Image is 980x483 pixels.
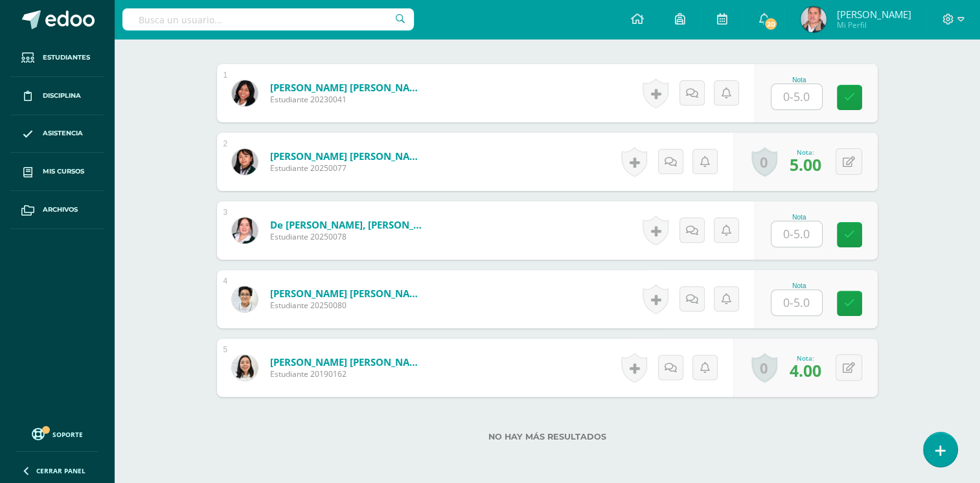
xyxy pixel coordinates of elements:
[771,282,828,289] div: Nota
[217,432,878,442] label: No hay más resultados
[270,368,426,379] span: Estudiante 20190162
[790,148,821,157] div: Nota:
[270,163,426,174] span: Estudiante 20250077
[270,150,426,163] a: [PERSON_NAME] [PERSON_NAME]
[232,149,258,175] img: 7268039561b7a44cc32031efc39dfd7e.png
[836,19,911,30] span: Mi Perfil
[270,355,426,368] a: [PERSON_NAME] [PERSON_NAME]
[270,81,426,94] a: [PERSON_NAME] [PERSON_NAME]
[43,52,90,63] span: Estudiantes
[270,300,426,311] span: Estudiante 20250080
[232,80,258,106] img: 5c119a94f51b9f78a4075418d82d1dd0.png
[10,191,104,229] a: Archivos
[270,287,426,300] a: [PERSON_NAME] [PERSON_NAME]
[270,94,426,105] span: Estudiante 20230041
[790,354,821,363] div: Nota:
[232,286,258,312] img: 0a8b7609b9eb5066a75cd6dba6747cc2.png
[43,91,81,101] span: Disciplina
[270,218,426,231] a: de [PERSON_NAME], [PERSON_NAME]
[10,153,104,191] a: Mis cursos
[232,355,258,381] img: c5895cb0c95719a84e2bc05c009fddf4.png
[790,359,821,381] span: 4.00
[43,128,83,139] span: Asistencia
[801,6,826,32] img: c96a423fd71b76c16867657e46671b28.png
[10,115,104,153] a: Asistencia
[771,214,828,221] div: Nota
[771,84,822,109] input: 0-5.0
[10,39,104,77] a: Estudiantes
[10,77,104,115] a: Disciplina
[122,8,414,30] input: Busca un usuario...
[270,231,426,242] span: Estudiante 20250078
[771,221,822,247] input: 0-5.0
[751,353,777,383] a: 0
[43,166,84,177] span: Mis cursos
[232,218,258,243] img: b189dba5c2ad783ad47e3664ecd5ec87.png
[751,147,777,177] a: 0
[52,430,83,439] span: Soporte
[16,425,98,442] a: Soporte
[836,8,911,21] span: [PERSON_NAME]
[36,466,85,475] span: Cerrar panel
[790,153,821,175] span: 5.00
[764,17,778,31] span: 20
[43,205,78,215] span: Archivos
[771,290,822,315] input: 0-5.0
[771,76,828,84] div: Nota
